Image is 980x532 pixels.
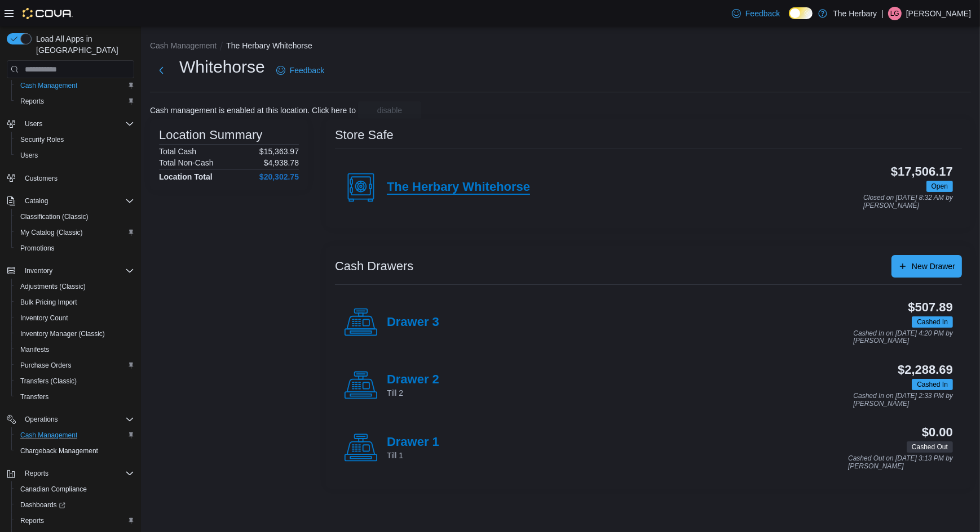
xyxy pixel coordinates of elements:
[16,226,87,239] a: My Catalog (Classic)
[789,19,789,20] span: Dark Mode
[25,196,48,205] span: Catalog
[11,497,139,513] a: Dashboards
[20,467,134,480] span: Reports
[16,514,48,527] a: Reports
[32,33,134,56] span: Load All Apps in [GEOGRAPHIC_DATA]
[11,326,139,342] button: Inventory Manager (Classic)
[11,209,139,225] button: Classification (Classic)
[906,7,971,20] p: [PERSON_NAME]
[16,280,134,293] span: Adjustments (Classic)
[16,210,134,223] span: Classification (Classic)
[272,59,329,82] a: Feedback
[16,374,134,388] span: Transfers (Classic)
[11,225,139,240] button: My Catalog (Classic)
[2,170,139,186] button: Customers
[387,450,439,461] p: Till 1
[912,261,955,272] span: New Drawer
[259,147,299,156] p: $15,363.97
[20,298,77,307] span: Bulk Pricing Import
[16,498,134,512] span: Dashboards
[898,363,953,377] h3: $2,288.69
[20,117,134,131] span: Users
[264,158,299,167] p: $4,938.78
[179,56,265,78] h1: Whitehorse
[20,135,64,144] span: Security Roles
[2,193,139,209] button: Catalog
[853,330,953,345] p: Cashed In on [DATE] 4:20 PM by [PERSON_NAME]
[881,7,884,20] p: |
[358,101,421,119] button: disable
[16,444,134,458] span: Chargeback Management
[159,147,196,156] h6: Total Cash
[16,343,54,356] a: Manifests
[922,426,953,439] h3: $0.00
[11,373,139,389] button: Transfers (Classic)
[25,174,58,183] span: Customers
[16,428,134,442] span: Cash Management
[150,59,173,82] button: Next
[16,79,134,92] span: Cash Management
[16,95,134,108] span: Reports
[912,442,948,452] span: Cashed Out
[16,296,82,309] a: Bulk Pricing Import
[917,317,948,327] span: Cashed In
[912,316,953,328] span: Cashed In
[16,390,53,404] a: Transfers
[20,377,77,386] span: Transfers (Classic)
[11,279,139,294] button: Adjustments (Classic)
[20,151,38,160] span: Users
[20,329,105,338] span: Inventory Manager (Classic)
[2,466,139,481] button: Reports
[25,469,48,478] span: Reports
[20,500,65,509] span: Dashboards
[16,498,70,512] a: Dashboards
[16,343,134,356] span: Manifests
[11,342,139,357] button: Manifests
[11,78,139,93] button: Cash Management
[16,390,134,404] span: Transfers
[159,128,262,142] h3: Location Summary
[20,264,134,278] span: Inventory
[23,8,73,19] img: Cova
[16,280,90,293] a: Adjustments (Classic)
[20,413,63,426] button: Operations
[20,212,89,221] span: Classification (Classic)
[25,266,52,275] span: Inventory
[16,311,134,325] span: Inventory Count
[259,172,299,181] h4: $20,302.75
[20,446,98,455] span: Chargeback Management
[25,415,58,424] span: Operations
[16,482,91,496] a: Canadian Compliance
[16,359,76,372] a: Purchase Orders
[150,106,356,115] p: Cash management is enabled at this location. Click here to
[11,443,139,459] button: Chargeback Management
[377,105,402,116] span: disable
[20,244,55,253] span: Promotions
[2,412,139,427] button: Operations
[16,311,73,325] a: Inventory Count
[848,455,953,470] p: Cashed Out on [DATE] 3:13 PM by [PERSON_NAME]
[387,387,439,399] p: Till 2
[20,171,134,185] span: Customers
[335,128,394,142] h3: Store Safe
[20,485,87,494] span: Canadian Compliance
[20,413,134,426] span: Operations
[2,263,139,279] button: Inventory
[16,242,59,255] a: Promotions
[20,117,47,131] button: Users
[11,481,139,497] button: Canadian Compliance
[2,116,139,132] button: Users
[745,8,780,19] span: Feedback
[20,431,77,440] span: Cash Management
[16,514,134,527] span: Reports
[16,428,82,442] a: Cash Management
[159,158,214,167] h6: Total Non-Cash
[16,149,42,162] a: Users
[789,7,813,19] input: Dark Mode
[16,296,134,309] span: Bulk Pricing Import
[20,361,72,370] span: Purchase Orders
[11,357,139,373] button: Purchase Orders
[20,97,44,106] span: Reports
[932,181,948,191] span: Open
[727,2,784,25] a: Feedback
